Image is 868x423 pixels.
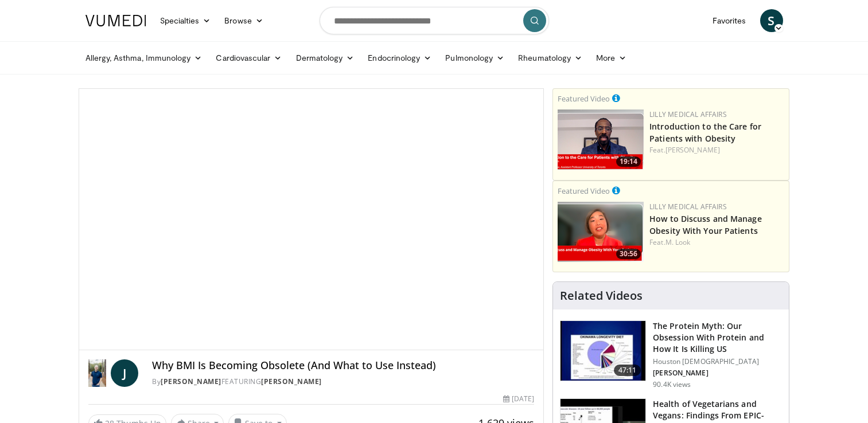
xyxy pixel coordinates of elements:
div: [DATE] [503,394,534,404]
span: 47:11 [614,365,641,376]
h4: Why BMI Is Becoming Obsolete (And What to Use Instead) [152,359,534,372]
a: Endocrinology [361,46,438,69]
a: Introduction to the Care for Patients with Obesity [649,121,761,144]
a: [PERSON_NAME] [161,377,221,386]
h3: The Protein Myth: Our Obsession With Protein and How It Is Killing US [653,320,782,355]
small: Featured Video [558,93,610,104]
a: S [760,9,783,32]
p: [PERSON_NAME] [653,369,782,378]
a: J [111,359,138,387]
a: 19:14 [558,109,644,170]
a: Browse [217,9,270,32]
div: Feat. [649,145,784,155]
a: Lilly Medical Affairs [649,202,727,211]
div: Feat. [649,237,784,248]
a: 30:56 [558,202,644,262]
span: 19:14 [616,156,641,167]
input: Search topics, interventions [320,7,549,34]
a: Cardiovascular [209,46,289,69]
img: acc2e291-ced4-4dd5-b17b-d06994da28f3.png.150x105_q85_crop-smart_upscale.png [558,109,644,170]
a: [PERSON_NAME] [261,377,322,386]
a: Pulmonology [438,46,511,69]
a: Favorites [706,9,753,32]
a: Specialties [153,9,218,32]
img: b7b8b05e-5021-418b-a89a-60a270e7cf82.150x105_q85_crop-smart_upscale.jpg [560,321,645,381]
a: Lilly Medical Affairs [649,109,727,119]
a: Dermatology [289,46,361,69]
a: M. Look [665,237,691,247]
p: Houston [DEMOGRAPHIC_DATA] [653,357,782,366]
a: Rheumatology [511,46,589,69]
a: [PERSON_NAME] [665,145,720,155]
p: 90.4K views [653,380,691,389]
a: 47:11 The Protein Myth: Our Obsession With Protein and How It Is Killing US Houston [DEMOGRAPHIC_... [560,320,782,389]
a: How to Discuss and Manage Obesity With Your Patients [649,213,762,236]
a: Allergy, Asthma, Immunology [79,46,209,69]
h4: Related Videos [560,289,643,303]
video-js: Video Player [79,89,544,350]
img: VuMedi Logo [85,15,146,26]
div: By FEATURING [152,377,534,387]
img: c98a6a29-1ea0-4bd5-8cf5-4d1e188984a7.png.150x105_q85_crop-smart_upscale.png [558,202,644,262]
a: More [589,46,633,69]
small: Featured Video [558,186,610,196]
span: 30:56 [616,249,641,259]
img: Dr. Jordan Rennicke [88,359,107,387]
